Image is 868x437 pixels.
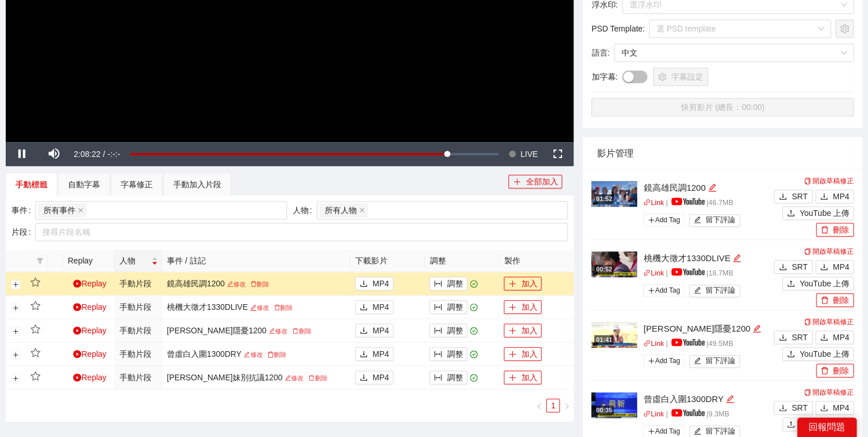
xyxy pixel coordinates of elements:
span: edit [227,281,233,287]
div: 手動片段 [119,301,153,313]
span: Add Tag [643,355,684,367]
button: Pause [6,142,38,166]
span: delete [250,281,257,287]
span: check-circle [470,327,477,334]
span: check-circle [470,351,477,358]
li: 下一頁 [560,399,574,412]
span: close [78,207,83,213]
img: yt_logo_rgb_light.a676ea31.png [671,268,704,275]
div: 曾虛白入圍1300DRY [643,392,771,406]
span: YouTube 上傳 [799,348,849,360]
span: YouTube 上傳 [799,277,849,290]
button: 展開行 [11,327,21,336]
th: 下載影片 [351,250,425,272]
span: copy [804,178,811,184]
span: upload [787,420,795,430]
span: play-circle [73,326,81,334]
span: plus [508,279,516,289]
button: uploadYouTube 上傳 [782,277,854,290]
span: play-circle [73,373,81,381]
div: 鏡高雄民調1200 [643,181,771,195]
span: download [820,404,828,413]
div: 00:35 [594,405,614,415]
a: 刪除 [248,281,272,288]
th: 製作 [499,250,574,272]
span: download [360,303,368,312]
div: 手動標籤 [15,178,47,191]
a: 1 [547,399,559,412]
button: 展開行 [11,280,21,289]
a: 開啟草稿修正 [804,388,854,396]
button: delete刪除 [816,293,854,307]
span: star [30,371,41,381]
div: 手動片段 [119,348,153,360]
span: upload [787,279,795,289]
div: Progress Bar [130,153,499,155]
span: SRT [791,261,807,273]
span: edit [250,304,256,310]
th: Replay [63,250,114,272]
span: download [360,373,368,383]
a: Replay [73,373,106,382]
span: YouTube 上傳 [799,207,849,219]
p: | | 18.7 MB [643,268,771,279]
li: 1 [546,399,560,412]
button: plus加入 [504,300,541,314]
button: downloadMP4 [815,330,854,344]
a: linkLink [643,340,664,348]
span: 語言 : [591,46,610,59]
div: 手動加入片段 [173,178,221,191]
button: left [532,399,546,412]
div: 曾虛白入圍1300DRY [167,349,347,359]
p: | | 49.5 MB [643,338,771,350]
span: MP4 [833,331,849,344]
span: upload [787,350,795,359]
div: 01:52 [594,194,614,204]
span: / [103,149,105,159]
span: edit [694,216,701,225]
span: plus [648,216,655,223]
span: download [360,326,368,336]
button: uploadYouTube 上傳 [782,206,854,220]
span: edit [285,375,291,381]
span: download [820,192,828,202]
div: [PERSON_NAME]隱憂1200 [167,325,347,336]
button: column-width調整 [429,371,467,384]
th: 事件 / 註記 [162,250,351,272]
a: linkLink [643,269,664,277]
a: 開啟草稿修正 [804,177,854,185]
span: SRT [791,331,807,344]
span: delete [292,328,298,334]
span: plus [648,357,655,364]
span: plus [648,287,655,294]
a: linkLink [643,199,664,207]
div: 影片管理 [596,137,849,170]
span: edit [269,328,275,334]
button: edit留下評論 [689,214,740,227]
div: 01:41 [594,335,614,345]
span: filter [37,257,43,264]
button: uploadYouTube 上傳 [782,347,854,361]
a: Replay [73,349,106,359]
span: plus [648,428,655,435]
a: linkLink [643,410,664,418]
span: link [643,199,651,206]
span: plus [508,373,516,383]
button: right [560,399,574,412]
div: 手動片段 [119,324,153,337]
button: Seek to live, currently behind live [504,142,541,166]
span: check-circle [470,374,477,381]
a: 刪除 [265,351,288,358]
div: 桃機大徵才1330DLIVE [167,302,347,312]
button: plus加入 [504,324,541,337]
div: 編輯 [708,181,716,195]
button: 展開行 [11,374,21,383]
div: 桃機大徵才1330DLIVE [643,251,771,265]
span: copy [804,389,811,396]
span: 2:08:22 [74,149,101,159]
img: yt_logo_rgb_light.a676ea31.png [671,198,704,205]
span: column-width [434,373,442,383]
div: 編輯 [732,251,741,265]
a: 刪除 [272,304,295,311]
button: plus加入 [504,371,541,384]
